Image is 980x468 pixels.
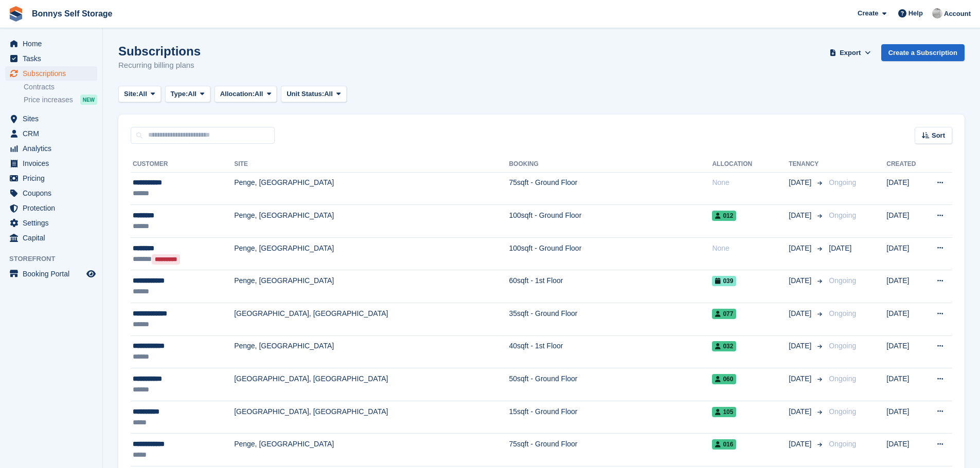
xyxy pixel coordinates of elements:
button: Site: All [118,86,161,103]
th: Allocation [712,156,789,173]
span: [DATE] [789,243,813,254]
td: [DATE] [886,434,924,466]
td: 60sqft - 1st Floor [509,270,712,303]
a: menu [5,51,97,66]
span: Ongoing [829,211,856,219]
a: menu [5,267,97,281]
span: [DATE] [789,210,813,221]
th: Tenancy [789,156,825,173]
span: Unit Status: [287,89,324,99]
th: Customer [131,156,234,173]
a: menu [5,126,97,141]
a: Bonnys Self Storage [28,5,116,22]
a: menu [5,36,97,51]
a: Create a Subscription [881,44,965,61]
td: [DATE] [886,401,924,434]
img: James Bonny [932,8,942,18]
td: Penge, [GEOGRAPHIC_DATA] [234,434,509,466]
button: Type: All [165,86,210,103]
span: Help [908,8,923,18]
button: Unit Status: All [281,86,346,103]
a: menu [5,156,97,171]
td: Penge, [GEOGRAPHIC_DATA] [234,205,509,238]
span: Capital [23,231,84,245]
td: [GEOGRAPHIC_DATA], [GEOGRAPHIC_DATA] [234,368,509,401]
span: Settings [23,216,84,230]
td: [GEOGRAPHIC_DATA], [GEOGRAPHIC_DATA] [234,303,509,336]
span: [DATE] [789,341,813,351]
span: [DATE] [789,406,813,417]
span: [DATE] [789,373,813,384]
span: Create [858,8,878,18]
td: Penge, [GEOGRAPHIC_DATA] [234,172,509,205]
div: None [712,177,789,188]
span: Ongoing [829,407,856,416]
td: 75sqft - Ground Floor [509,172,712,205]
td: 100sqft - Ground Floor [509,237,712,270]
span: Ongoing [829,342,856,350]
td: [DATE] [886,237,924,270]
td: 40sqft - 1st Floor [509,335,712,368]
h1: Subscriptions [118,44,201,58]
span: Pricing [23,171,84,185]
span: Invoices [23,156,84,171]
a: menu [5,171,97,185]
span: All [138,89,147,99]
span: 012 [712,211,736,221]
td: 15sqft - Ground Floor [509,401,712,434]
span: [DATE] [789,308,813,319]
button: Export [828,44,873,61]
span: Subscriptions [23,66,84,81]
td: 75sqft - Ground Floor [509,434,712,466]
td: [DATE] [886,205,924,238]
span: Tasks [23,51,84,66]
span: [DATE] [789,177,813,188]
span: Price increases [24,95,73,105]
div: None [712,243,789,254]
th: Created [886,156,924,173]
span: Ongoing [829,178,856,186]
span: [DATE] [829,244,851,252]
span: Type: [171,89,188,99]
span: Analytics [23,141,84,156]
span: All [255,89,263,99]
img: stora-icon-8386f47178a22dfd0bd8f6a31ec36ba5ce8667c1dd55bd0f319d3a0aa187defe.svg [8,6,24,22]
td: [GEOGRAPHIC_DATA], [GEOGRAPHIC_DATA] [234,401,509,434]
td: Penge, [GEOGRAPHIC_DATA] [234,237,509,270]
td: [DATE] [886,368,924,401]
button: Allocation: All [215,86,277,103]
span: Ongoing [829,309,856,317]
span: Home [23,36,84,51]
a: menu [5,111,97,126]
div: NEW [80,95,97,105]
a: menu [5,201,97,215]
a: menu [5,141,97,156]
span: 032 [712,341,736,351]
td: 50sqft - Ground Floor [509,368,712,401]
span: Sites [23,111,84,126]
span: 077 [712,309,736,319]
span: 016 [712,439,736,450]
span: All [188,89,197,99]
p: Recurring billing plans [118,60,201,71]
span: Account [944,9,971,19]
td: [DATE] [886,270,924,303]
a: Price increases NEW [24,94,97,105]
td: [DATE] [886,172,924,205]
span: Sort [932,130,945,141]
td: [DATE] [886,335,924,368]
a: menu [5,231,97,245]
a: menu [5,186,97,200]
span: Storefront [9,254,102,264]
a: Contracts [24,82,97,92]
span: All [324,89,333,99]
span: Booking Portal [23,267,84,281]
a: menu [5,66,97,81]
th: Site [234,156,509,173]
span: 039 [712,276,736,286]
span: Protection [23,201,84,215]
th: Booking [509,156,712,173]
td: 100sqft - Ground Floor [509,205,712,238]
td: Penge, [GEOGRAPHIC_DATA] [234,270,509,303]
span: Coupons [23,186,84,200]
